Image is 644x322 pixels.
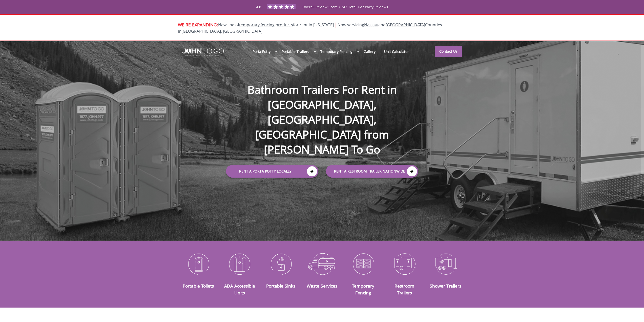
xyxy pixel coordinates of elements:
a: [GEOGRAPHIC_DATA], [GEOGRAPHIC_DATA] [181,28,262,34]
a: temporary fencing products [239,22,293,28]
img: Temporary-Fencing-cion_N.png [346,251,380,277]
h1: Bathroom Trailers For Rent in [GEOGRAPHIC_DATA], [GEOGRAPHIC_DATA], [GEOGRAPHIC_DATA] from [PERSO... [221,66,423,157]
img: Shower-Trailers-icon_N.png [429,251,463,277]
a: Gallery [359,46,380,57]
span: Overall Review Score / 242 Total 1-st Party Reviews [302,5,388,20]
a: Rent a Porta Potty Locally [226,165,318,178]
a: Porta Potty [248,46,275,57]
a: Unit Calculator [380,46,413,57]
a: Portable Sinks [266,283,295,289]
a: Temporary Fencing [352,283,374,295]
img: ADA-Accessible-Units-icon_N.png [223,251,256,277]
span: New line of for rent in [US_STATE] [178,22,442,34]
img: Portable-Sinks-icon_N.png [264,251,298,277]
a: Contact Us [435,46,462,57]
a: Shower Trailers [430,283,461,289]
img: Restroom-Trailers-icon_N.png [388,251,421,277]
a: rent a RESTROOM TRAILER Nationwide [326,165,418,178]
a: Portable Toilets [183,283,214,289]
a: Restroom Trailers [394,283,414,295]
img: Waste-Services-icon_N.png [305,251,339,277]
a: Waste Services [307,283,337,289]
span: WE'RE EXPANDING: [178,22,218,28]
img: Portable-Toilets-icon_N.png [182,251,215,277]
span: 4.8 [256,5,261,9]
a: ADA Accessible Units [224,283,255,295]
img: JOHN to go [182,48,224,56]
span: | [334,21,337,28]
a: Portable Trailers [277,46,314,57]
a: [GEOGRAPHIC_DATA] [386,22,425,28]
a: Temporary Fencing [316,46,357,57]
a: Nassau [364,22,378,28]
